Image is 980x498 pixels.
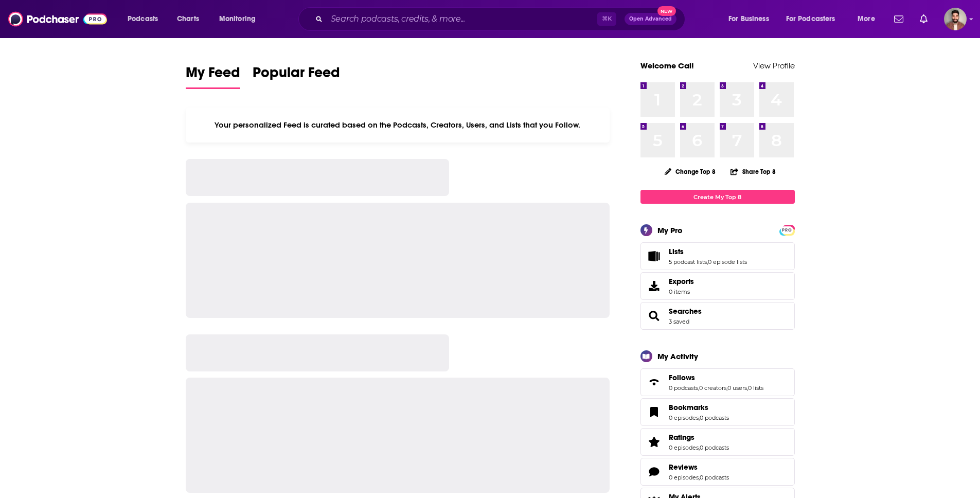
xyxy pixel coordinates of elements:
a: Bookmarks [669,403,729,412]
span: For Business [728,12,769,26]
a: PRO [781,226,793,234]
span: Charts [177,12,199,26]
div: Search podcasts, credits, & more... [308,7,695,31]
a: Searches [669,307,702,316]
a: Popular Feed [253,64,340,89]
a: 0 podcasts [700,414,729,421]
a: 5 podcast lists [669,258,707,265]
span: For Podcasters [786,12,835,26]
button: Share Top 8 [730,162,776,182]
span: Ratings [640,428,795,456]
span: Ratings [669,433,694,442]
a: Lists [644,249,665,263]
div: My Pro [657,225,683,235]
div: Your personalized Feed is curated based on the Podcasts, Creators, Users, and Lists that you Follow. [186,108,610,143]
span: Popular Feed [253,64,340,87]
a: 0 episodes [669,414,699,421]
a: Follows [669,373,763,382]
span: Reviews [669,463,698,472]
a: Exports [640,272,795,300]
a: Reviews [669,463,729,472]
span: Monitoring [219,12,256,26]
span: Bookmarks [640,398,795,426]
button: Change Top 8 [658,165,722,178]
span: Podcasts [128,12,158,26]
a: Welcome Cal! [640,61,694,70]
button: open menu [850,11,888,27]
button: open menu [120,11,171,27]
a: Show notifications dropdown [890,10,907,28]
a: Reviews [644,465,665,479]
span: My Feed [186,64,240,87]
button: open menu [212,11,269,27]
a: 3 saved [669,318,689,325]
img: Podchaser - Follow, Share and Rate Podcasts [8,9,107,29]
span: , [699,414,700,421]
span: Reviews [640,458,795,486]
span: Exports [669,277,694,286]
div: My Activity [657,351,698,361]
a: View Profile [753,61,795,70]
a: 0 lists [748,384,763,392]
a: Lists [669,247,747,256]
a: 0 creators [699,384,726,392]
a: 0 podcasts [700,444,729,451]
span: Logged in as calmonaghan [944,8,967,30]
span: Lists [669,247,684,256]
a: 0 users [727,384,747,392]
span: New [657,6,676,16]
span: , [747,384,748,392]
span: , [699,444,700,451]
a: 0 episodes [669,474,699,481]
span: , [699,474,700,481]
span: 0 items [669,288,694,295]
span: , [707,258,708,265]
button: Open AdvancedNew [625,13,676,25]
button: open menu [721,11,782,27]
span: Follows [640,368,795,396]
a: Follows [644,375,665,389]
span: Follows [669,373,695,382]
span: Exports [644,279,665,293]
a: 0 podcasts [700,474,729,481]
input: Search podcasts, credits, & more... [327,11,597,27]
a: Show notifications dropdown [916,10,932,28]
span: Searches [640,302,795,330]
button: open menu [779,11,850,27]
span: Open Advanced [629,16,672,22]
button: Show profile menu [944,8,967,30]
a: 0 episodes [669,444,699,451]
a: Bookmarks [644,405,665,419]
a: My Feed [186,64,240,89]
a: Ratings [644,435,665,449]
span: PRO [781,226,793,234]
span: More [858,12,875,26]
span: , [726,384,727,392]
a: 0 podcasts [669,384,698,392]
img: User Profile [944,8,967,30]
span: Bookmarks [669,403,708,412]
a: 0 episode lists [708,258,747,265]
span: ⌘ K [597,12,616,26]
a: Create My Top 8 [640,190,795,204]
span: Lists [640,242,795,270]
a: Searches [644,309,665,323]
a: Charts [170,11,205,27]
span: , [698,384,699,392]
a: Ratings [669,433,729,442]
